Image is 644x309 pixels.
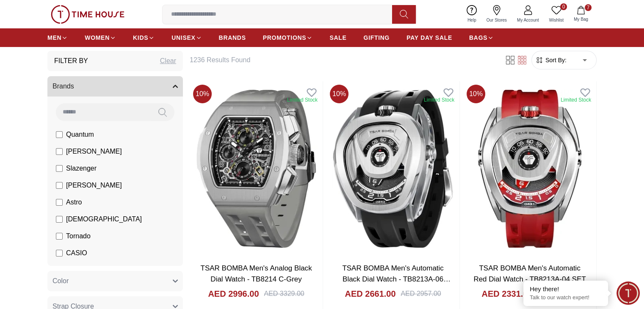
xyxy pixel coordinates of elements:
[481,3,512,25] a: Our Stores
[66,163,97,174] span: Slazenger
[56,199,63,206] input: Astro
[66,231,91,241] span: Tornado
[56,250,63,257] input: CASIO
[85,33,110,42] span: WOMEN
[47,33,61,42] span: MEN
[329,30,346,45] a: SALE
[401,289,441,299] div: AED 2957.00
[66,197,82,207] span: Astro
[544,56,567,64] span: Sort By:
[56,233,63,240] input: Tornado
[463,81,596,256] img: TSAR BOMBA Men's Automatic Red Dial Watch - TB8213A-04 SET
[53,276,69,286] span: Color
[263,30,313,45] a: PROMOTIONS
[171,33,195,42] span: UNISEX
[51,5,124,24] img: ...
[406,30,452,45] a: PAY DAY SALE
[200,264,312,283] a: TSAR BOMBA Men's Analog Black Dial Watch - TB8214 C-Grey
[287,97,318,103] div: Limited Stock
[530,294,602,301] p: Talk to our watch expert!
[47,271,183,291] button: Color
[560,3,567,10] span: 0
[514,17,542,23] span: My Account
[66,214,142,224] span: [DEMOGRAPHIC_DATA]
[56,131,63,138] input: Quantum
[544,3,569,25] a: 0Wishlist
[569,4,593,24] button: 7My Bag
[66,146,122,157] span: [PERSON_NAME]
[56,182,63,189] input: [PERSON_NAME]
[462,3,481,25] a: Help
[47,76,183,97] button: Brands
[561,97,591,103] div: Limited Stock
[330,85,348,103] span: 10 %
[363,30,390,45] a: GIFTING
[53,81,74,91] span: Brands
[326,81,459,256] img: TSAR BOMBA Men's Automatic Black Dial Watch - TB8213A-06 SET
[66,180,122,190] span: [PERSON_NAME]
[66,248,87,258] span: CASIO
[219,30,246,45] a: BRANDS
[469,33,487,42] span: BAGS
[473,264,586,283] a: TSAR BOMBA Men's Automatic Red Dial Watch - TB8213A-04 SET
[208,288,259,300] h4: AED 2996.00
[66,130,94,140] span: Quantum
[616,281,640,305] div: Chat Widget
[133,33,148,42] span: KIDS
[85,30,116,45] a: WOMEN
[481,288,532,300] h4: AED 2331.00
[469,30,494,45] a: BAGS
[424,97,454,103] div: Limited Stock
[190,55,494,65] h6: 1236 Results Found
[530,285,602,293] div: Hey there!
[56,216,63,223] input: [DEMOGRAPHIC_DATA]
[190,81,323,256] img: TSAR BOMBA Men's Analog Black Dial Watch - TB8214 C-Grey
[54,56,88,66] h3: Filter By
[329,33,346,42] span: SALE
[342,264,451,294] a: TSAR BOMBA Men's Automatic Black Dial Watch - TB8213A-06 SET
[171,30,202,45] a: UNISEX
[56,148,63,155] input: [PERSON_NAME]
[363,33,390,42] span: GIFTING
[66,265,92,275] span: CITIZEN
[133,30,155,45] a: KIDS
[483,17,510,23] span: Our Stores
[56,165,63,172] input: Slazenger
[535,56,567,64] button: Sort By:
[264,289,304,299] div: AED 3329.00
[406,33,452,42] span: PAY DAY SALE
[570,16,591,22] span: My Bag
[160,56,176,66] div: Clear
[464,17,480,23] span: Help
[546,17,567,23] span: Wishlist
[345,288,395,300] h4: AED 2661.00
[219,33,246,42] span: BRANDS
[263,33,307,42] span: PROMOTIONS
[47,30,68,45] a: MEN
[193,85,212,103] span: 10 %
[585,4,591,11] span: 7
[467,85,485,103] span: 10 %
